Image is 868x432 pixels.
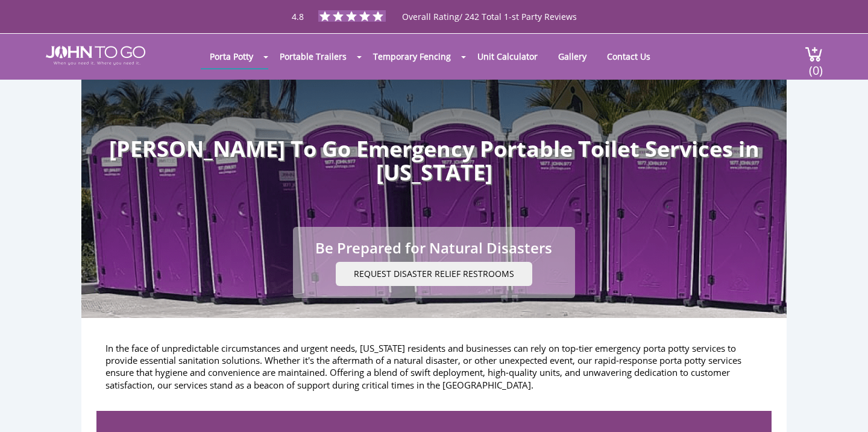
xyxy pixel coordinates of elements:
[598,45,659,68] a: Contact Us
[46,46,145,65] img: JOHN to go
[364,45,460,68] a: Temporary Fencing
[808,52,823,78] span: (0)
[549,45,596,68] a: Gallery
[201,45,262,68] a: Porta Potty
[105,342,763,392] p: In the face of unpredictable circumstances and urgent needs, [US_STATE] residents and businesses ...
[271,45,356,68] a: Portable Trailers
[292,11,304,22] span: 4.8
[820,384,868,432] button: Live Chat
[336,268,532,279] a: Request Disaster Relief Restrooms
[805,46,823,62] img: cart a
[468,45,547,68] a: Unit Calculator
[336,262,532,286] button: Request Disaster Relief Restrooms
[90,92,778,185] h1: [PERSON_NAME] To Go Emergency Portable Toilet Services in [US_STATE]
[402,11,577,46] span: Overall Rating/ 242 Total 1-st Party Reviews
[305,240,562,256] h2: Be Prepared for Natural Disasters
